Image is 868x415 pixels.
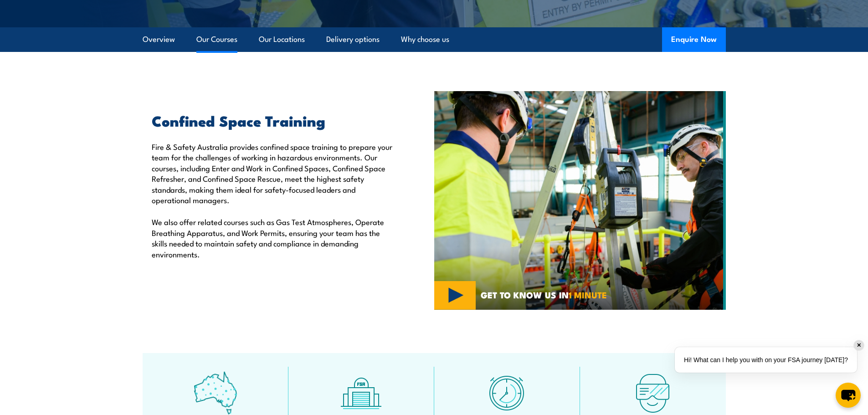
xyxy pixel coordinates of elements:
[631,371,674,415] img: tech-icon
[675,347,857,373] div: Hi! What can I help you with on your FSA journey [DATE]?
[326,27,380,51] a: Delivery options
[194,371,237,415] img: auswide-icon
[485,371,529,415] img: fast-icon
[152,141,392,205] p: Fire & Safety Australia provides confined space training to prepare your team for the challenges ...
[401,27,449,51] a: Why choose us
[434,91,726,310] img: Confined Space Courses Australia
[339,371,383,415] img: facilities-icon
[143,27,175,51] a: Overview
[854,340,864,350] div: ✕
[662,27,726,52] button: Enquire Now
[836,383,861,408] button: chat-button
[196,27,237,51] a: Our Courses
[481,291,607,299] span: GET TO KNOW US IN
[569,288,607,301] strong: 1 MINUTE
[259,27,305,51] a: Our Locations
[152,216,392,259] p: We also offer related courses such as Gas Test Atmospheres, Operate Breathing Apparatus, and Work...
[152,114,392,127] h2: Confined Space Training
